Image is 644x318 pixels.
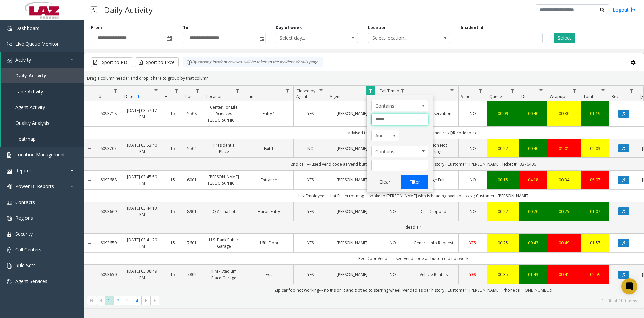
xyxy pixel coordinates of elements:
a: YES [298,110,323,117]
a: Online Reservation [413,110,454,117]
button: Export to Excel [135,57,179,67]
a: [PERSON_NAME] [331,110,373,117]
a: 01:07 [585,208,605,215]
span: Agent Activity [15,104,45,110]
span: Contains [372,100,417,111]
a: Activity [1,52,84,68]
a: Collapse Details [84,241,95,246]
a: Collapse Details [84,209,95,215]
span: Location Management [15,151,65,158]
span: Go to the next page [143,298,149,303]
a: Exit 1 [248,145,289,152]
span: Closed by Agent [296,88,315,99]
a: NO [463,177,483,183]
a: YES [463,271,483,278]
span: Call Centers [15,246,41,253]
a: 6093659 [99,240,118,246]
a: [DATE] 03:44:13 PM [126,205,158,218]
div: 00:15 [491,177,515,183]
span: Power BI Reports [15,183,54,189]
span: Agent Services [15,278,47,284]
input: Agent Filter [371,114,428,125]
a: Lot Filter Menu [193,86,202,95]
img: 'icon' [7,184,12,189]
a: Call Timed Out Filter Menu [398,86,407,95]
a: [DATE] 03:53:40 PM [126,142,158,155]
label: To [183,25,189,31]
a: Location Filter Menu [233,86,243,95]
a: Q Arena Lot [208,208,240,215]
div: 01:01 [551,145,577,152]
label: Incident Id [461,25,483,31]
a: Vehicle Rentals [413,271,454,278]
a: Center For Life Sciences [GEOGRAPHIC_DATA] [208,104,240,123]
a: 00:20 [523,208,543,215]
a: YES [298,208,323,215]
a: Issue Filter Menu [448,86,457,95]
a: Lane Activity [1,83,84,99]
a: 04:18 [523,177,543,183]
span: H [165,94,168,99]
a: 02:59 [585,271,605,278]
a: 600128 [187,177,200,183]
span: NO [470,146,476,151]
button: Export to PDF [91,57,133,67]
a: Huron Entry [248,208,289,215]
span: Rule Sets [15,262,36,269]
div: 00:30 [551,110,577,117]
span: Daily Activity [15,72,46,79]
a: 01:57 [585,240,605,246]
a: Logout [613,6,636,13]
a: Call Dropped [413,208,454,215]
a: NO [463,110,483,117]
span: YES [307,209,314,214]
span: YES [469,240,476,246]
a: 6093650 [99,271,118,278]
a: 550809 [187,110,200,117]
div: 00:34 [551,177,577,183]
img: 'icon' [7,232,12,237]
a: Agent Filter Menu [366,86,375,95]
span: Wrapup [550,94,565,99]
a: 6093718 [99,110,118,117]
img: 'icon' [7,247,12,253]
span: Issue [411,94,421,99]
span: Dashboard [15,25,40,31]
span: Date [124,94,133,99]
a: NO [298,145,323,152]
span: And [372,130,394,141]
a: 00:09 [491,110,515,117]
a: Lane Filter Menu [283,86,292,95]
a: Validation Not Working [413,142,454,155]
span: Reports [15,167,33,174]
div: 00:43 [523,240,543,246]
a: NO [381,271,405,278]
a: Vend Filter Menu [476,86,485,95]
a: 780286 [187,271,200,278]
a: 00:41 [551,271,577,278]
a: 15 [166,208,179,215]
img: 'icon' [7,42,12,47]
a: H Filter Menu [172,86,181,95]
a: 05:07 [585,177,605,183]
a: Collapse Details [84,272,95,278]
a: YES [463,240,483,246]
kendo-pager-info: 1 - 30 of 100 items [163,298,637,304]
div: 00:25 [491,240,515,246]
div: 01:43 [523,271,543,278]
span: YES [307,272,314,277]
a: [DATE] 03:57:17 PM [126,107,158,120]
a: Collapse Details [84,146,95,151]
a: 00:40 [523,145,543,152]
span: Rec. [612,94,620,99]
span: Call Timed Out [379,88,399,99]
span: Page 2 [114,296,123,305]
div: 00:25 [551,208,577,215]
a: NO [463,208,483,215]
